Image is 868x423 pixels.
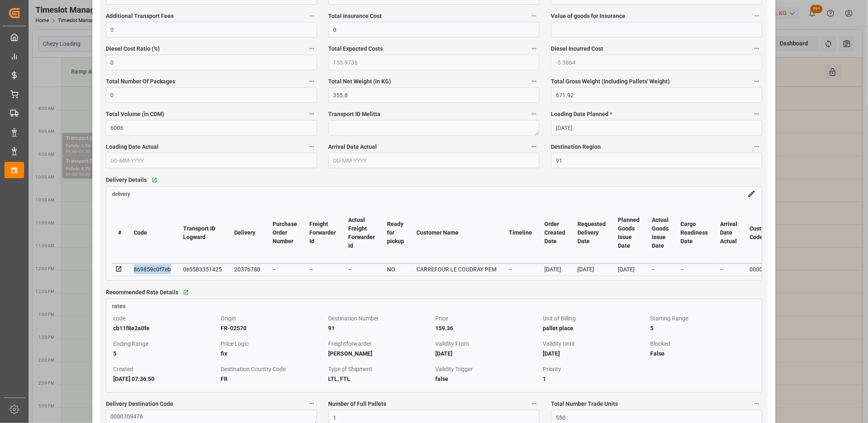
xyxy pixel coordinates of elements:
div: pallet place [543,323,647,333]
div: Destination Country Code [221,364,325,374]
th: Delivery [228,202,266,264]
button: Loading Date Planned * [752,109,762,119]
div: 869859c0f7eb [134,264,171,274]
div: Priority [543,364,647,374]
button: Total Net Weight (in KG) [529,76,539,87]
div: Validity Trigger [436,364,540,374]
button: Value of goods for Insurance [752,11,762,21]
th: Code [128,202,177,264]
span: Destination Region [551,143,601,151]
input: DD-MM-YYYY [106,153,317,168]
div: CARREFOUR LE COUDRAY PEM [416,264,497,274]
button: Total Expected Costs [529,43,539,54]
span: Value of goods for Insurance [551,12,625,20]
div: [DATE] [577,264,606,274]
div: FR [221,374,325,384]
button: Destination Region [752,141,762,152]
button: Additional Transport Fees [306,11,317,21]
th: Customer Code [744,202,789,264]
span: Transport ID Melitta [329,110,381,119]
span: Additional Transport Fees [106,12,174,20]
button: Diesel Cost Ratio (%) [306,43,317,54]
div: fix [221,349,325,358]
button: Number of Full Pallets [529,398,539,409]
div: 159.36 [436,323,540,333]
div: 0000709476 [750,264,783,274]
button: Total Number Trade Units [752,398,762,409]
div: 5 [650,323,755,333]
span: Diesel Cost Ratio (%) [106,45,160,53]
span: Delivery Destination Code [106,400,173,408]
th: Actual Freight Forwarder Id [342,202,381,264]
span: Total Number Of Packages [106,77,175,86]
div: Ending Range [113,339,218,349]
div: Type of Shipment [328,364,433,374]
span: rates [112,303,125,309]
div: -- [652,264,669,274]
button: Total Volume (in CDM) [306,109,317,119]
span: Diesel Incurred Cost [551,45,603,53]
div: [DATE] 07:36:50 [113,374,218,384]
div: -- [273,264,297,274]
div: Origin [221,313,325,323]
span: Loading Date Planned [551,110,612,119]
span: Loading Date Actual [106,143,159,151]
button: Diesel Incurred Cost [752,43,762,54]
div: Starting Range [650,313,755,323]
th: Cargo Readiness Date [675,202,714,264]
th: Transport ID Logward [177,202,228,264]
a: rates [106,299,762,311]
button: Delivery Destination Code [306,398,317,409]
button: Total Gross Weight (Including Pallets' Weight) [752,76,762,87]
div: [DATE] [436,349,540,358]
div: 5 [113,349,218,358]
div: [PERSON_NAME] [328,349,433,358]
div: -- [720,264,738,274]
div: Validity Until [543,339,647,349]
span: Total Net Weight (in KG) [329,77,391,86]
div: 91 [328,323,433,333]
div: 0e5583351425 [183,264,222,274]
button: Transport ID Melitta [529,109,539,119]
div: cb11f8e2a0fe [113,323,218,333]
div: Created [113,364,218,374]
th: Freight Forwarder Id [303,202,342,264]
div: False [650,349,755,358]
div: LTL, FTL [328,374,433,384]
div: false [436,374,540,384]
div: -- [681,264,708,274]
span: Total Number Trade Units [551,400,618,408]
input: DD-MM-YYYY [329,153,540,168]
th: # [112,202,128,264]
th: Requested Delivery Date [571,202,612,264]
div: -- [348,264,375,274]
span: delivery [112,191,130,197]
div: -- [309,264,336,274]
th: Order Created Date [538,202,571,264]
div: Freightforwarder [328,339,433,349]
th: Timeline [503,202,538,264]
a: delivery [112,190,130,197]
th: Customer Name [410,202,503,264]
div: Price Logic [221,339,325,349]
th: Purchase Order Number [266,202,303,264]
th: Planned Goods Issue Date [612,202,646,264]
span: Total Volume (in CDM) [106,110,164,119]
span: Number of Full Pallets [329,400,387,408]
div: [DATE] [618,264,640,274]
div: code [113,313,218,323]
span: Recommended Rate Details [106,288,178,297]
button: Arrival Date Actual [529,141,539,152]
div: NO [387,264,404,274]
span: Total Insurance Cost [329,12,382,20]
div: Blocked [650,339,755,349]
div: 20376780 [234,264,260,274]
button: Total Number Of Packages [306,76,317,87]
div: [DATE] [544,264,565,274]
div: Unit of Billing [543,313,647,323]
div: FR-02570 [221,323,325,333]
th: Ready for pickup [381,202,410,264]
span: Arrival Date Actual [329,143,377,151]
span: Delivery Details [106,176,147,184]
div: Price [436,313,540,323]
